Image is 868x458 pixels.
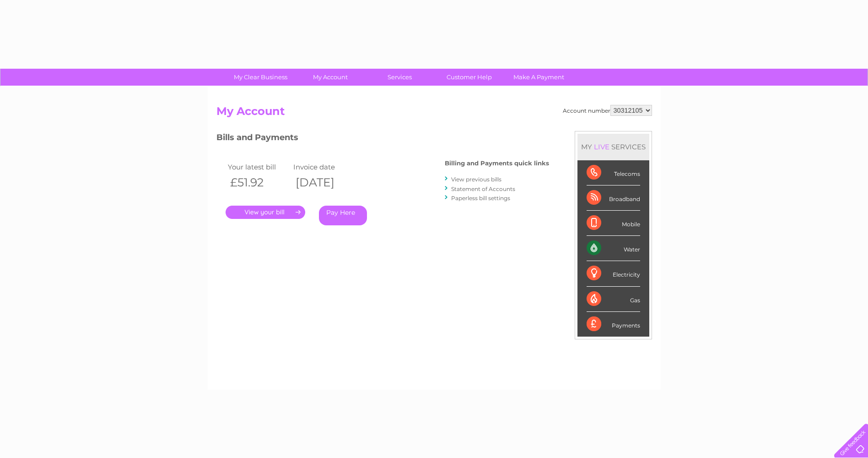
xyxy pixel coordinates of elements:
[587,185,640,211] div: Broadband
[291,161,357,173] td: Invoice date
[431,69,507,86] a: Customer Help
[226,206,305,219] a: .
[216,105,652,122] h2: My Account
[587,211,640,236] div: Mobile
[577,134,649,160] div: MY SERVICES
[587,236,640,261] div: Water
[226,173,291,192] th: £51.92
[362,69,437,86] a: Services
[587,160,640,185] div: Telecoms
[291,173,357,192] th: [DATE]
[445,160,549,167] h4: Billing and Payments quick links
[451,185,515,192] a: Statement of Accounts
[451,176,501,183] a: View previous bills
[587,312,640,337] div: Payments
[223,69,298,86] a: My Clear Business
[226,161,291,173] td: Your latest bill
[587,287,640,312] div: Gas
[292,69,368,86] a: My Account
[563,105,652,116] div: Account number
[501,69,577,86] a: Make A Payment
[587,261,640,286] div: Electricity
[451,195,510,202] a: Paperless bill settings
[216,131,549,147] h3: Bills and Payments
[319,206,367,225] a: Pay Here
[592,142,611,151] div: LIVE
